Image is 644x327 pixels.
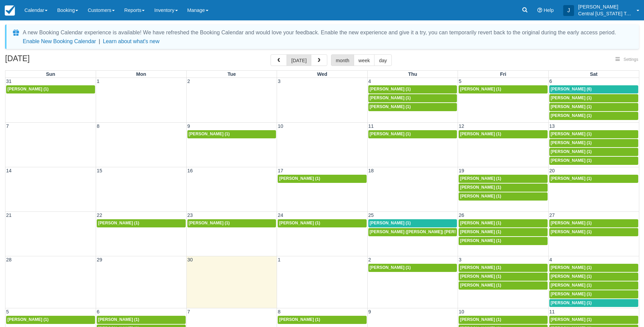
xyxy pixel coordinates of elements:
[408,71,417,77] span: Thu
[459,237,548,245] a: [PERSON_NAME] (1)
[549,273,638,281] a: [PERSON_NAME] (1)
[187,130,276,138] a: [PERSON_NAME] (1)
[277,257,281,262] span: 1
[370,229,485,234] span: [PERSON_NAME] ([PERSON_NAME]) [PERSON_NAME] (1)
[5,5,15,16] img: checkfront-main-nav-mini-logo.png
[549,112,638,120] a: [PERSON_NAME] (1)
[551,149,592,154] span: [PERSON_NAME] (1)
[460,283,501,288] span: [PERSON_NAME] (1)
[187,219,276,227] a: [PERSON_NAME] (1)
[99,38,100,44] span: |
[23,29,616,37] div: A new Booking Calendar experience is available! We have refreshed the Booking Calendar and would ...
[187,168,194,173] span: 16
[370,87,411,91] span: [PERSON_NAME] (1)
[187,212,194,218] span: 23
[96,257,103,262] span: 29
[460,87,501,91] span: [PERSON_NAME] (1)
[458,212,465,218] span: 26
[370,104,411,109] span: [PERSON_NAME] (1)
[368,79,372,84] span: 4
[278,316,367,324] a: [PERSON_NAME] (1)
[460,265,501,270] span: [PERSON_NAME] (1)
[368,85,457,93] a: [PERSON_NAME] (1)
[459,228,548,236] a: [PERSON_NAME] (1)
[6,85,95,93] a: [PERSON_NAME] (1)
[354,54,375,66] button: week
[459,273,548,281] a: [PERSON_NAME] (1)
[368,168,374,173] span: 18
[551,158,592,163] span: [PERSON_NAME] (1)
[277,212,284,218] span: 24
[551,292,592,296] span: [PERSON_NAME] (1)
[6,316,95,324] a: [PERSON_NAME] (1)
[549,85,638,93] a: [PERSON_NAME] (6)
[551,87,592,91] span: [PERSON_NAME] (6)
[5,168,12,173] span: 14
[458,123,465,129] span: 12
[278,219,367,227] a: [PERSON_NAME] (1)
[5,123,10,129] span: 7
[97,219,186,227] a: [PERSON_NAME] (1)
[98,221,139,225] span: [PERSON_NAME] (1)
[5,212,12,218] span: 21
[459,184,548,192] a: [PERSON_NAME] (1)
[187,257,194,262] span: 30
[549,309,555,314] span: 11
[459,281,548,290] a: [PERSON_NAME] (1)
[5,257,12,262] span: 28
[500,71,506,77] span: Fri
[549,281,638,290] a: [PERSON_NAME] (1)
[317,71,327,77] span: Wed
[187,309,191,314] span: 7
[331,54,354,66] button: month
[368,257,372,262] span: 2
[459,175,548,183] a: [PERSON_NAME] (1)
[549,257,553,262] span: 4
[578,3,632,10] p: [PERSON_NAME]
[103,38,160,44] a: Learn about what's new
[370,221,411,225] span: [PERSON_NAME] (1)
[549,316,638,324] a: [PERSON_NAME] (1)
[549,103,638,111] a: [PERSON_NAME] (1)
[368,94,457,102] a: [PERSON_NAME] (1)
[287,54,311,66] button: [DATE]
[590,71,597,77] span: Sat
[551,300,592,305] span: [PERSON_NAME] (1)
[277,168,284,173] span: 17
[227,71,236,77] span: Tue
[96,168,103,173] span: 15
[370,96,411,100] span: [PERSON_NAME] (1)
[278,175,367,183] a: [PERSON_NAME] (1)
[549,123,555,129] span: 13
[549,219,638,227] a: [PERSON_NAME] (1)
[460,238,501,243] span: [PERSON_NAME] (1)
[549,157,638,165] a: [PERSON_NAME] (1)
[368,264,457,272] a: [PERSON_NAME] (1)
[7,87,49,91] span: [PERSON_NAME] (1)
[551,96,592,100] span: [PERSON_NAME] (1)
[46,71,55,77] span: Sun
[611,55,642,65] button: Settings
[23,38,96,45] button: Enable New Booking Calendar
[460,317,501,322] span: [PERSON_NAME] (1)
[279,221,320,225] span: [PERSON_NAME] (1)
[98,317,139,322] span: [PERSON_NAME] (1)
[459,264,548,272] a: [PERSON_NAME] (1)
[549,130,638,138] a: [PERSON_NAME] (1)
[277,123,284,129] span: 10
[279,176,320,181] span: [PERSON_NAME] (1)
[277,79,281,84] span: 3
[368,309,372,314] span: 9
[551,317,592,322] span: [PERSON_NAME] (1)
[551,113,592,118] span: [PERSON_NAME] (1)
[459,316,548,324] a: [PERSON_NAME] (1)
[97,316,186,324] a: [PERSON_NAME] (1)
[279,317,320,322] span: [PERSON_NAME] (1)
[459,85,548,93] a: [PERSON_NAME] (1)
[136,71,146,77] span: Mon
[460,194,501,199] span: [PERSON_NAME] (1)
[459,192,548,201] a: [PERSON_NAME] (1)
[549,290,638,298] a: [PERSON_NAME] (1)
[551,274,592,279] span: [PERSON_NAME] (1)
[7,317,49,322] span: [PERSON_NAME] (1)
